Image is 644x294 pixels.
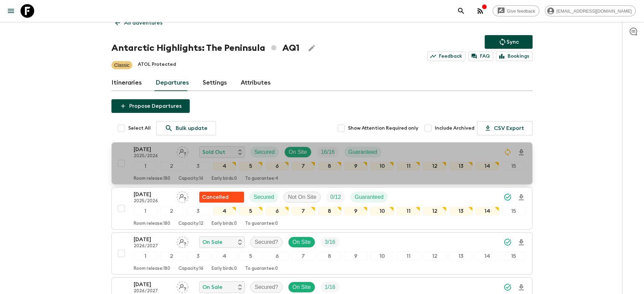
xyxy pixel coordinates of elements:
[397,162,420,171] div: 11
[177,238,188,244] span: Assign pack leader
[245,266,278,271] p: To guarantee: 0
[504,193,512,201] svg: Synced Successfully
[178,176,203,181] p: Capacity: 16
[493,5,539,16] a: Give feedback
[134,266,170,271] p: Room release: 180
[111,187,533,230] button: [DATE]2025/2026Assign pack leaderFlash Pack cancellationSecuredNot On SiteTrip FillGuaranteed1234...
[4,4,18,18] button: menu
[134,199,171,204] p: 2025/2026
[254,193,274,201] p: Secured
[318,207,341,216] div: 8
[111,75,142,91] a: Itineraries
[111,232,533,275] button: [DATE]2026/2027Assign pack leaderOn SaleSecured?On SiteTrip Fill123456789101112131415Room release...
[203,75,227,91] a: Settings
[186,207,210,216] div: 3
[202,193,229,201] p: Cancelled
[475,162,499,171] div: 14
[177,148,188,154] span: Assign pack leader
[321,148,335,156] p: 16 / 16
[255,283,278,291] p: Secured?
[114,62,130,69] p: Classic
[477,121,533,135] button: CSV Export
[370,207,394,216] div: 10
[186,162,210,171] div: 3
[134,221,170,226] p: Room release: 180
[284,147,311,158] div: On Site
[517,148,525,157] svg: Download Onboarding
[553,9,635,14] span: [EMAIL_ADDRESS][DOMAIN_NAME]
[292,252,315,261] div: 7
[504,148,512,156] svg: Sync Required - Changes detected
[134,153,171,159] p: 2025/2026
[134,190,171,199] p: [DATE]
[245,176,278,181] p: To guarantee: 4
[292,207,315,216] div: 7
[111,99,190,113] button: Propose Departures
[485,35,533,49] button: Sync adventure departures to the booking engine
[212,221,237,226] p: Early birds: 0
[293,283,311,291] p: On Site
[199,192,244,203] div: Flash Pack cancellation
[255,238,278,246] p: Secured?
[423,207,446,216] div: 12
[545,5,636,16] div: [EMAIL_ADDRESS][DOMAIN_NAME]
[475,252,499,261] div: 14
[503,9,539,14] span: Give feedback
[111,142,533,185] button: [DATE]2025/2026Assign pack leaderSold OutSecuredOn SiteTrip FillGuaranteed123456789101112131415Ro...
[265,252,289,261] div: 6
[475,207,499,216] div: 14
[177,283,188,289] span: Assign pack leader
[202,238,223,246] p: On Sale
[156,121,216,135] a: Bulk update
[250,192,278,203] div: Secured
[288,193,317,201] p: Not On Site
[502,252,525,261] div: 15
[344,162,368,171] div: 9
[397,207,420,216] div: 11
[160,162,184,171] div: 2
[397,252,420,261] div: 11
[265,162,289,171] div: 6
[325,238,335,246] p: 3 / 16
[212,266,237,271] p: Early birds: 0
[330,193,341,201] p: 0 / 12
[504,283,512,291] svg: Synced Successfully
[250,147,279,158] div: Secured
[134,235,171,244] p: [DATE]
[134,207,157,216] div: 1
[239,207,263,216] div: 5
[138,61,176,69] p: ATOL Protected
[134,162,157,171] div: 1
[111,16,166,30] a: All adventures
[348,148,377,156] p: Guaranteed
[502,162,525,171] div: 15
[507,38,519,46] p: Sync
[202,283,223,291] p: On Sale
[326,192,345,203] div: Trip Fill
[250,237,283,248] div: Secured?
[134,252,157,261] div: 1
[321,282,339,293] div: Trip Fill
[449,207,473,216] div: 13
[134,289,171,294] p: 2026/2027
[288,237,315,248] div: On Site
[124,19,162,27] p: All adventures
[284,192,321,203] div: Not On Site
[134,280,171,289] p: [DATE]
[325,283,335,291] p: 1 / 16
[348,125,418,132] span: Show Attention Required only
[178,266,203,271] p: Capacity: 16
[176,124,207,132] p: Bulk update
[517,283,525,292] svg: Download Onboarding
[468,52,493,61] a: FAQ
[134,244,171,249] p: 2026/2027
[454,4,468,18] button: search adventures
[344,252,368,261] div: 9
[517,238,525,247] svg: Download Onboarding
[213,207,236,216] div: 4
[239,252,263,261] div: 5
[317,147,339,158] div: Trip Fill
[318,252,341,261] div: 8
[245,221,278,226] p: To guarantee: 0
[289,148,307,156] p: On Site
